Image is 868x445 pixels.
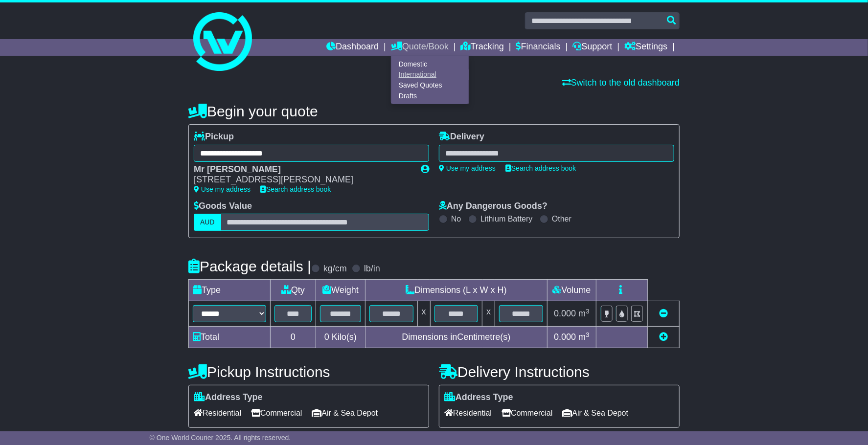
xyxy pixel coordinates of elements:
a: Remove this item [659,309,668,318]
label: Lithium Battery [480,214,533,223]
h4: Begin your quote [188,103,680,119]
span: Commercial [502,405,552,421]
a: Tracking [461,39,504,56]
td: Dimensions in Centimetre(s) [365,327,547,348]
a: Domestic [391,59,469,69]
span: Residential [444,405,492,421]
label: Goods Value [194,201,252,212]
sup: 3 [586,331,590,338]
td: Qty [271,280,316,301]
label: Any Dangerous Goods? [439,201,548,212]
label: Other [552,214,571,223]
a: Search address book [505,164,576,172]
a: Search address book [260,185,331,193]
td: x [482,301,495,327]
a: Financials [516,39,561,56]
div: Quote/Book [391,56,469,104]
a: Support [573,39,613,56]
label: lb/in [364,264,380,274]
td: Total [189,327,271,348]
span: m [578,309,590,318]
a: Dashboard [326,39,379,56]
td: Type [189,280,271,301]
div: [STREET_ADDRESS][PERSON_NAME] [194,175,411,185]
td: Weight [316,280,365,301]
sup: 3 [586,308,590,315]
td: x [417,301,430,327]
td: Volume [547,280,596,301]
a: Add new item [659,332,668,342]
label: Address Type [444,392,513,403]
span: © One World Courier 2025. All rights reserved. [150,434,291,442]
td: Kilo(s) [316,327,365,348]
span: Air & Sea Depot [312,405,378,421]
h4: Package details | [188,258,311,274]
label: Address Type [194,392,263,403]
span: Residential [194,405,241,421]
span: Air & Sea Depot [563,405,629,421]
a: Use my address [439,164,496,172]
h4: Pickup Instructions [188,364,429,380]
span: Commercial [251,405,302,421]
label: Pickup [194,132,234,142]
span: 0.000 [554,309,576,318]
label: Delivery [439,132,484,142]
a: Quote/Book [391,39,449,56]
a: Saved Quotes [391,80,469,91]
div: Mr [PERSON_NAME] [194,164,411,175]
a: Switch to the old dashboard [562,78,680,88]
label: kg/cm [323,264,347,274]
td: Dimensions (L x W x H) [365,280,547,301]
td: 0 [271,327,316,348]
label: No [451,214,461,223]
span: 0.000 [554,332,576,342]
a: Settings [624,39,667,56]
a: Drafts [391,90,469,101]
h4: Delivery Instructions [439,364,680,380]
label: AUD [194,214,221,231]
a: Use my address [194,185,251,193]
a: International [391,69,469,80]
span: m [578,332,590,342]
span: 0 [324,332,329,342]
